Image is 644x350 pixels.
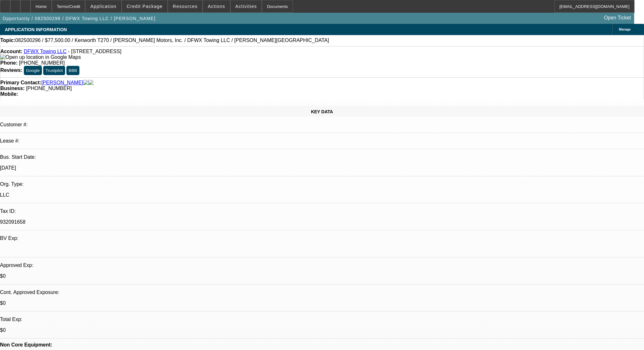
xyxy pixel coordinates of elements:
span: Manage [619,28,631,31]
button: BBB [66,66,79,75]
strong: Phone: [0,60,17,66]
span: Opportunity / 082500296 / DFWX Towing LLC / [PERSON_NAME] [3,16,156,21]
span: [PHONE_NUMBER] [19,60,65,66]
button: Trustpilot [43,66,65,75]
span: Actions [208,4,225,9]
img: facebook-icon.png [83,80,88,86]
span: Credit Package [127,4,163,9]
a: Open Ticket [601,12,634,23]
span: - [STREET_ADDRESS] [68,49,121,54]
button: Credit Package [122,0,167,12]
strong: Account: [0,49,22,54]
span: KEY DATA [311,109,333,114]
a: DFWX Towing LLC [24,49,67,54]
strong: Primary Contact: [0,80,41,86]
img: linkedin-icon.png [88,80,93,86]
span: Activities [235,4,257,9]
a: View Google Maps [0,54,81,60]
button: Resources [168,0,202,12]
span: [PHONE_NUMBER] [26,86,72,91]
span: 082500296 / $77,500.00 / Kenworth T270 / [PERSON_NAME] Motors, Inc. / DFWX Towing LLC / [PERSON_N... [15,38,329,43]
button: Google [24,66,42,75]
a: [PERSON_NAME] [41,80,83,86]
strong: Mobile: [0,91,18,97]
span: APPLICATION INFORMATION [5,27,67,32]
strong: Business: [0,86,24,91]
img: Open up location in Google Maps [0,54,81,60]
button: Application [85,0,121,12]
span: Application [90,4,116,9]
button: Activities [231,0,262,12]
strong: Reviews: [0,67,22,73]
strong: Topic: [0,38,15,43]
button: Actions [203,0,230,12]
span: Resources [173,4,198,9]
